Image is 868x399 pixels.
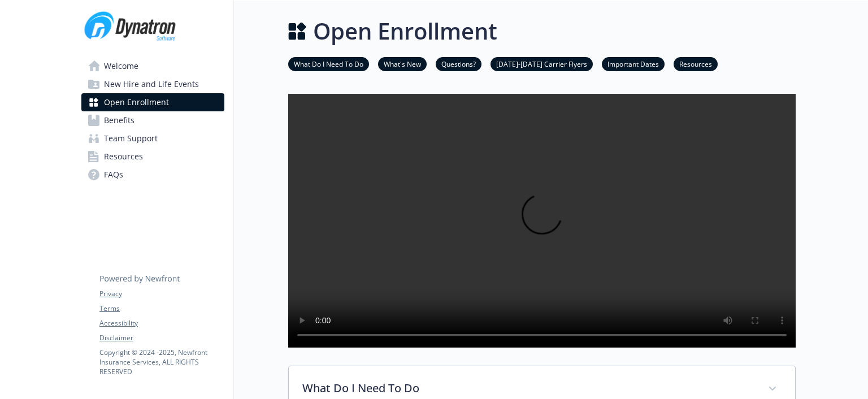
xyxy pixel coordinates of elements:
a: Disclaimer [99,333,224,343]
span: Resources [104,148,143,166]
a: Resources [674,58,718,69]
a: FAQs [81,166,224,184]
a: Benefits [81,111,224,129]
a: [DATE]-[DATE] Carrier Flyers [491,58,593,69]
span: Open Enrollment [104,93,169,111]
p: Copyright © 2024 - 2025 , Newfront Insurance Services, ALL RIGHTS RESERVED [99,348,224,376]
a: What's New [378,58,427,69]
a: Accessibility [99,318,224,328]
a: Important Dates [602,58,665,69]
a: Privacy [99,289,224,299]
span: Team Support [104,129,158,148]
a: Team Support [81,129,224,148]
a: Open Enrollment [81,93,224,111]
a: Terms [99,303,224,314]
a: Welcome [81,57,224,75]
a: Questions? [436,58,481,69]
span: Benefits [104,111,134,129]
h1: Open Enrollment [313,14,497,48]
span: New Hire and Life Events [104,75,199,93]
p: What Do I Need To Do [302,380,754,397]
a: New Hire and Life Events [81,75,224,93]
span: Welcome [104,57,138,75]
span: FAQs [104,166,123,184]
a: What Do I Need To Do [288,58,369,69]
a: Resources [81,148,224,166]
